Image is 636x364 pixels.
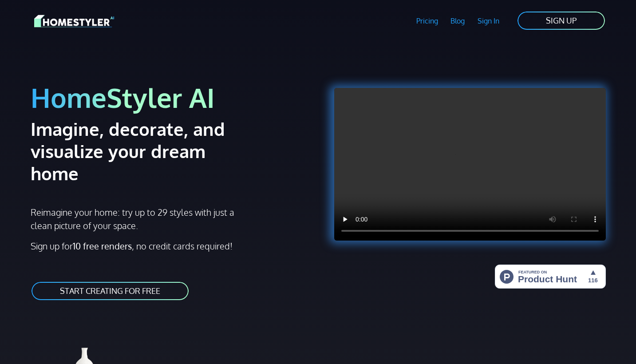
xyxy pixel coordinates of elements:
a: Pricing [410,11,444,31]
a: SIGN UP [517,11,606,31]
p: Reimagine your home: try up to 29 styles with just a clean picture of your space. [31,206,242,232]
h1: HomeStyler AI [31,81,313,114]
strong: 10 free renders [73,240,132,252]
a: Blog [444,11,471,31]
a: START CREATING FOR FREE [31,281,190,301]
p: Sign up for , no credit cards required! [31,239,313,253]
img: HomeStyler AI logo [34,13,114,29]
img: HomeStyler AI - Interior Design Made Easy: One Click to Your Dream Home | Product Hunt [495,265,606,289]
a: Sign In [471,11,506,31]
h2: Imagine, decorate, and visualize your dream home [31,118,257,184]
